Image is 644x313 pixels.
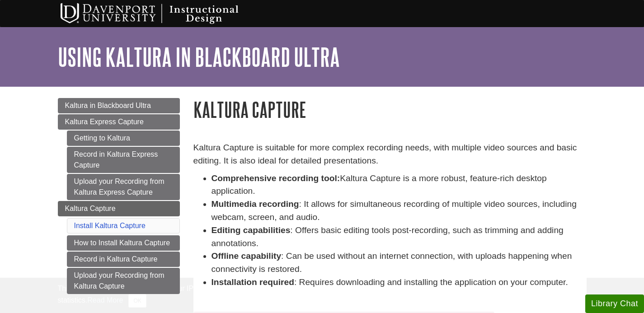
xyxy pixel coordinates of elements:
a: How to Install Kaltura Capture [67,235,180,251]
button: Library Chat [585,294,644,313]
strong: Comprehensive recording tool: [212,173,340,183]
a: Getting to Kaltura [67,131,180,146]
h1: Kaltura Capture [193,98,587,121]
li: : It allows for simultaneous recording of multiple video sources, including webcam, screen, and a... [212,198,587,224]
p: Kaltura Capture is suitable for more complex recording needs, with multiple video sources and bas... [193,141,587,168]
strong: Multimedia recording [212,199,299,209]
a: Record in Kaltura Capture [67,252,180,267]
span: Kaltura Express Capture [65,118,144,126]
a: Record in Kaltura Express Capture [67,147,180,173]
strong: Offline capability [212,251,282,261]
span: Kaltura in Blackboard Ultra [65,102,151,109]
a: Using Kaltura in Blackboard Ultra [58,43,340,71]
li: : Requires downloading and installing the application on your computer. [212,276,587,289]
img: Davenport University Instructional Design [53,2,270,25]
a: Upload your Recording from Kaltura Capture [67,268,180,294]
a: Kaltura Capture [58,201,180,216]
li: Kaltura Capture is a more robust, feature-rich desktop application. [212,172,587,198]
li: : Can be used without an internet connection, with uploads happening when connectivity is restored. [212,250,587,276]
span: Kaltura Capture [65,205,116,212]
strong: Editing capabilities [212,225,291,235]
a: Kaltura Express Capture [58,114,180,130]
a: Kaltura in Blackboard Ultra [58,98,180,113]
div: Guide Page Menu [58,98,180,294]
a: Upload your Recording from Kaltura Express Capture [67,174,180,200]
li: : Offers basic editing tools post-recording, such as trimming and adding annotations. [212,224,587,250]
a: Install Kaltura Capture [74,222,146,229]
strong: Installation required [212,277,294,287]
